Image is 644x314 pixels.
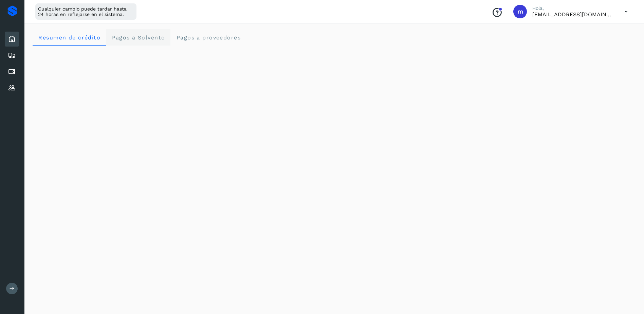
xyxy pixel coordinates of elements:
span: Pagos a Solvento [111,34,165,41]
div: Proveedores [5,81,19,95]
div: Cuentas por pagar [5,64,19,79]
div: Embarques [5,48,19,63]
p: mlozano@joffroy.com [532,11,614,18]
span: Resumen de crédito [38,34,100,41]
p: Hola, [532,5,614,11]
div: Cualquier cambio puede tardar hasta 24 horas en reflejarse en el sistema. [35,3,136,20]
span: Pagos a proveedores [176,34,241,41]
div: Inicio [5,32,19,47]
